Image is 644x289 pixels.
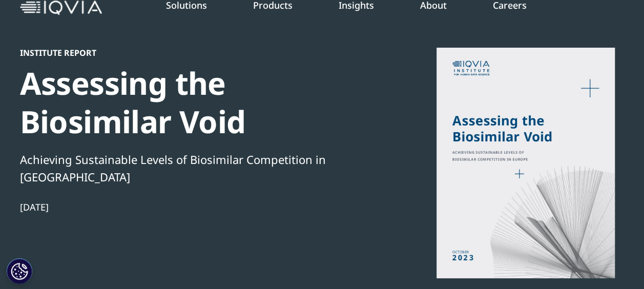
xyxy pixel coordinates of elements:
[20,64,371,141] div: Assessing the Biosimilar Void
[20,151,371,185] div: Achieving Sustainable Levels of Biosimilar Competition in [GEOGRAPHIC_DATA]
[20,201,371,213] div: [DATE]
[20,48,371,58] div: Institute Report
[20,1,102,15] img: IQVIA Healthcare Information Technology and Pharma Clinical Research Company
[7,258,32,284] button: Cookies Settings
